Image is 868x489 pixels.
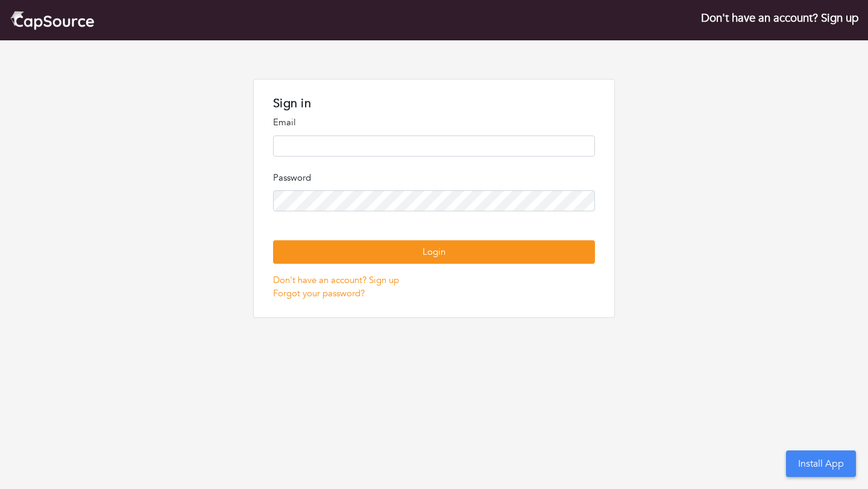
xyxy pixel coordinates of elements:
a: Don't have an account? Sign up [701,10,858,26]
img: cap_logo.png [10,10,95,31]
p: Password [273,171,595,185]
h1: Sign in [273,96,595,111]
p: Email [273,116,595,129]
a: Forgot your password? [273,287,365,299]
a: Don't have an account? Sign up [273,274,399,286]
button: Login [273,240,595,264]
button: Install App [786,450,856,477]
